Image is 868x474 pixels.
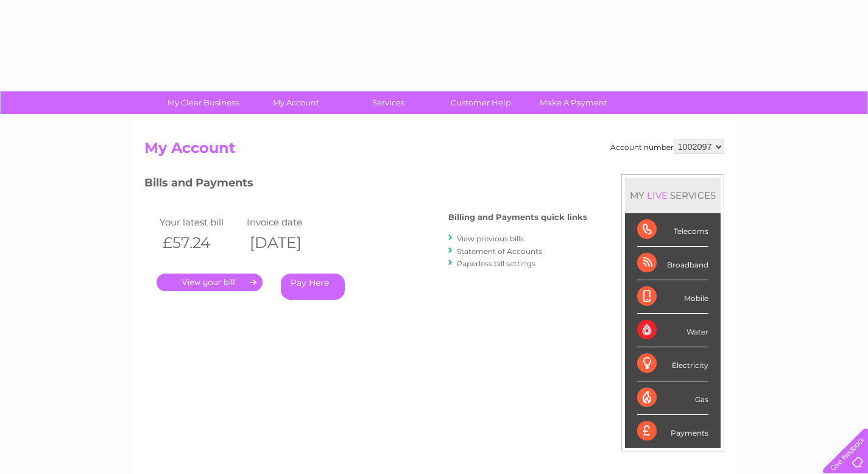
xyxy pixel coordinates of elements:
a: . [157,274,263,291]
a: Statement of Accounts [457,247,542,256]
a: Paperless bill settings [457,259,535,268]
h3: Bills and Payments [144,174,587,196]
a: Customer Help [431,91,531,114]
td: Invoice date [244,214,331,230]
h4: Billing and Payments quick links [448,213,587,222]
div: Broadband [637,247,708,280]
a: Services [338,91,439,114]
td: Your latest bill [157,214,244,230]
div: Account number [610,140,724,154]
div: LIVE [644,189,670,201]
div: MY SERVICES [625,178,721,213]
a: View previous bills [457,234,524,243]
th: £57.24 [157,230,244,255]
a: My Clear Business [153,91,253,114]
div: Electricity [637,347,708,381]
a: Pay Here [281,274,345,300]
div: Gas [637,381,708,415]
a: Make A Payment [523,91,624,114]
div: Water [637,314,708,347]
h2: My Account [144,140,724,163]
th: [DATE] [244,230,331,255]
div: Telecoms [637,213,708,247]
div: Payments [637,415,708,448]
div: Mobile [637,280,708,314]
a: My Account [245,91,346,114]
